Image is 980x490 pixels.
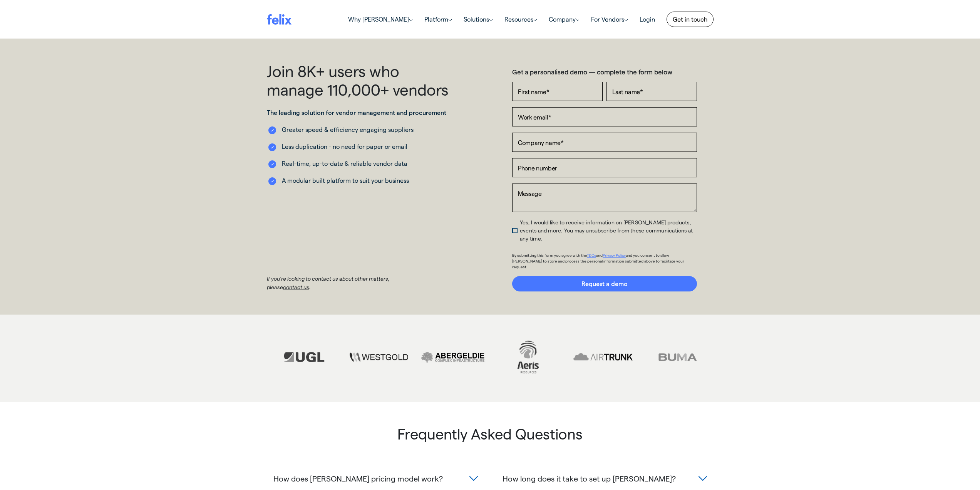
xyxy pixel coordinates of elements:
span: How long does it take to set up [PERSON_NAME]? [503,472,676,485]
li: Greater speed & efficiency engaging suppliers [267,125,452,134]
img: Airtrunk B&W-1 [568,340,638,374]
a: T&Cs [587,253,596,258]
a: Company [543,12,585,27]
a: Platform [419,12,458,27]
span: By submitting this form you agree with the [512,253,587,258]
span: How does [PERSON_NAME] pricing model work? [273,472,443,485]
img: ugl grey scale [269,340,340,374]
img: westgold grey scale [343,340,414,374]
span: and you consent to allow [PERSON_NAME] to store and process the personal information submitted ab... [512,253,684,269]
a: Why [PERSON_NAME] [342,12,419,27]
li: Real-time, up-to-date & reliable vendor data [267,159,452,168]
img: Abergeldie B&W [418,340,489,374]
h3: Frequently Asked Questions [267,425,714,449]
span: and [596,253,603,258]
a: contact us [283,284,309,290]
a: Login [634,12,661,27]
li: A modular built platform to suit your business [267,176,452,185]
img: buma greyscale [642,340,713,374]
input: Request a demo [512,276,697,291]
img: felix logo [267,14,291,24]
a: Privacy Policy [603,253,626,258]
h1: Join 8K+ users who manage 110,000+ vendors [267,62,452,99]
a: For Vendors [585,12,634,27]
strong: Get a personalised demo — complete the form below [512,68,672,76]
p: If you're looking to contact us about other matters, please . [267,274,421,292]
a: Get in touch [667,12,714,27]
button: How does [PERSON_NAME] pricing model work? [267,467,484,490]
li: Less duplication - no need for paper or email [267,142,452,151]
strong: The leading solution for vendor management and procurement [267,109,446,116]
button: How long does it take to set up [PERSON_NAME]? [496,467,714,490]
span: Yes, I would like to receive information on [PERSON_NAME] products, events and more. You may unsu... [520,219,693,242]
img: aeris greyscale [493,340,564,374]
a: Solutions [458,12,499,27]
a: Resources [499,12,543,27]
